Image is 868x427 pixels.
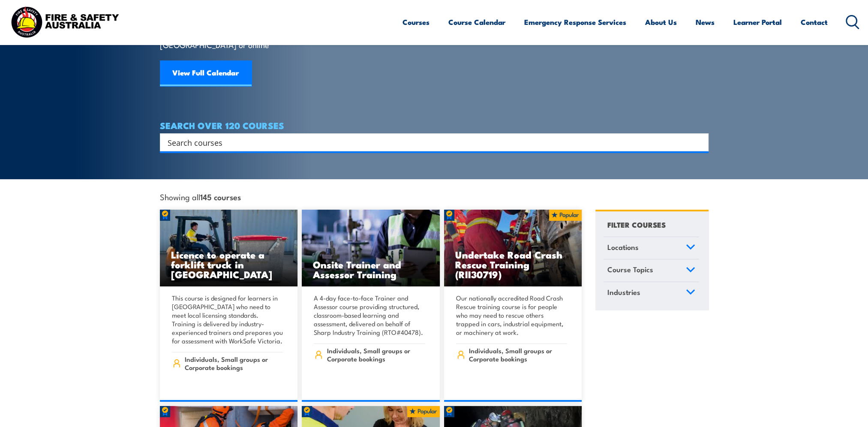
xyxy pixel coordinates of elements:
a: Emergency Response Services [524,11,626,33]
h3: Onsite Trainer and Assessor Training [313,259,429,279]
p: Our nationally accredited Road Crash Rescue training course is for people who may need to rescue ... [456,294,568,337]
a: Licence to operate a forklift truck in [GEOGRAPHIC_DATA] [160,210,298,287]
img: Safety For Leaders [302,210,440,287]
a: Undertake Road Crash Rescue Training (RII30719) [444,210,582,287]
form: Search form [169,136,691,148]
a: Learner Portal [733,11,782,33]
a: News [696,11,715,33]
button: Search magnifier button [694,136,706,148]
img: Road Crash Rescue Training [444,210,582,287]
span: Locations [607,241,639,253]
a: Industries [604,282,699,304]
a: View Full Calendar [160,60,252,86]
img: Licence to operate a forklift truck Training [160,210,298,287]
a: Courses [402,11,429,33]
span: Individuals, Small groups or Corporate bookings [185,355,283,371]
input: Search input [168,136,690,149]
span: Showing all [160,192,241,201]
p: Find a course thats right for you and your team. We can train on your worksite, in our training c... [160,9,316,50]
span: Individuals, Small groups or Corporate bookings [327,346,425,363]
a: Course Topics [604,259,699,282]
h3: Licence to operate a forklift truck in [GEOGRAPHIC_DATA] [171,250,287,279]
p: This course is designed for learners in [GEOGRAPHIC_DATA] who need to meet local licensing standa... [172,294,283,345]
a: Contact [801,11,828,33]
h4: SEARCH OVER 120 COURSES [160,120,709,130]
span: Course Topics [607,264,653,275]
p: A 4-day face-to-face Trainer and Assessor course providing structured, classroom-based learning a... [314,294,425,337]
h3: Undertake Road Crash Rescue Training (RII30719) [455,250,571,279]
h4: FILTER COURSES [607,219,666,230]
a: Course Calendar [448,11,505,33]
strong: 145 courses [200,191,241,202]
a: About Us [645,11,677,33]
a: Locations [604,237,699,259]
span: Industries [607,286,640,298]
a: Onsite Trainer and Assessor Training [302,210,440,287]
span: Individuals, Small groups or Corporate bookings [469,346,567,363]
